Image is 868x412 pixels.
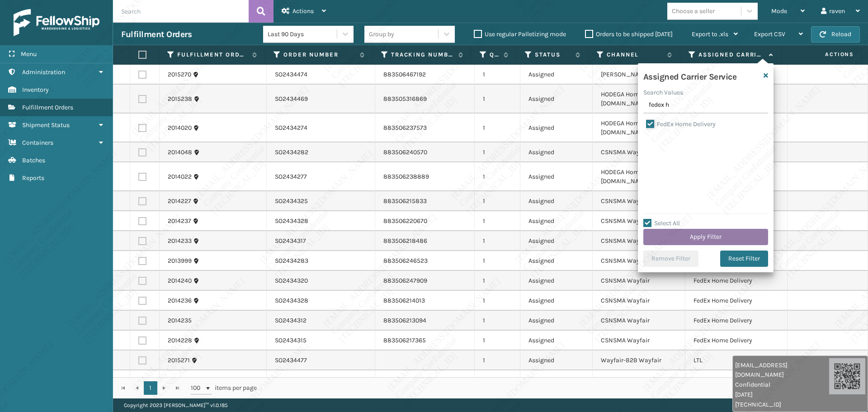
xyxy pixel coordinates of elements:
label: Fulfillment Order Id [177,51,248,59]
span: Actions [785,47,859,62]
label: FedEx Home Delivery [646,120,716,128]
a: 2014020 [168,123,192,133]
td: FedEx Home Delivery [685,291,788,311]
span: Actions [292,7,314,15]
td: 1 [475,114,520,142]
span: [TECHNICAL_ID] [735,400,829,409]
a: 883506240570 [383,148,427,156]
td: 1 [475,370,520,399]
td: CSNSMA Wayfair [593,142,685,162]
button: Remove Filter [643,251,698,267]
span: Reports [22,174,44,182]
span: Mode [771,7,787,15]
label: Tracking Number [391,51,454,59]
button: Reset Filter [720,251,768,267]
a: 2014235 [168,316,192,325]
td: [PERSON_NAME] [593,65,685,85]
a: 883506213094 [383,317,426,324]
td: Wayfair-B2B Wayfair [593,350,685,370]
td: Assigned [520,311,593,331]
span: Shipment Status [22,121,70,129]
button: Apply Filter [643,229,768,245]
a: 2014233 [168,237,192,246]
td: Assigned [520,191,593,211]
td: UPS Ground [685,370,788,399]
a: 2015270 [168,70,191,79]
td: SO2434328 [267,291,375,311]
td: SO2434315 [267,331,375,350]
td: AMAZOWA-DS [DOMAIN_NAME] Dropship [593,370,685,399]
td: SO2434283 [267,251,375,271]
a: 1 [144,381,157,395]
h4: Assigned Carrier Service [643,69,737,82]
label: Use regular Palletizing mode [474,30,566,38]
td: CSNSMA Wayfair [593,271,685,291]
td: SO2434328 [267,211,375,231]
div: Choose a seller [672,6,715,16]
span: Confidential [735,380,829,389]
span: Containers [22,139,53,147]
td: CSNSMA Wayfair [593,251,685,271]
button: Reload [811,26,860,43]
a: 883505316869 [383,95,427,103]
td: 1 [475,271,520,291]
a: 2014228 [168,336,192,345]
td: Assigned [520,271,593,291]
td: SO2434474 [267,65,375,85]
label: Assigned Carrier Service [698,51,764,59]
td: Assigned [520,331,593,350]
td: 1 [475,85,520,114]
span: items per page [191,381,257,395]
td: SO2434277 [267,162,375,191]
div: 1 - 18 of 18 items [269,384,858,393]
td: 1 [475,331,520,350]
td: CSNSMA Wayfair [593,191,685,211]
a: 2014237 [168,217,191,226]
td: HODEGA Home [DOMAIN_NAME] [593,85,685,114]
td: SO2434325 [267,191,375,211]
h3: Fulfillment Orders [121,29,192,40]
td: CSNSMA Wayfair [593,291,685,311]
a: 883506246523 [383,257,428,265]
a: 883506220670 [383,217,427,225]
a: 883506214013 [383,297,425,304]
td: SO2434477 [267,350,375,370]
td: Assigned [520,114,593,142]
td: Assigned [520,162,593,191]
td: Assigned [520,251,593,271]
span: Export to .xls [692,30,728,38]
td: Assigned [520,291,593,311]
td: HODEGA Home [DOMAIN_NAME] [593,162,685,191]
td: 1 [475,211,520,231]
td: SO2434274 [267,114,375,142]
span: [DATE] [735,390,829,399]
label: Search Values [643,88,683,97]
td: Assigned [520,231,593,251]
td: 1 [475,231,520,251]
td: FedEx Home Delivery [685,311,788,331]
td: 1 [475,162,520,191]
span: [EMAIL_ADDRESS][DOMAIN_NAME] [735,360,829,379]
td: FedEx Home Delivery [685,271,788,291]
label: Select All [643,219,680,227]
td: Assigned [520,65,593,85]
a: 2014022 [168,172,192,181]
td: LTL [685,350,788,370]
td: Assigned [520,211,593,231]
td: CSNSMA Wayfair [593,231,685,251]
a: 2014048 [168,148,192,157]
td: 1 [475,65,520,85]
td: CSNSMA Wayfair [593,331,685,350]
div: Group by [369,29,394,39]
span: Export CSV [754,30,785,38]
a: 2015238 [168,95,192,104]
a: 2014240 [168,276,192,285]
a: 883506467192 [383,71,426,78]
div: Last 90 Days [268,29,338,39]
span: Batches [22,156,45,164]
span: Fulfillment Orders [22,104,73,111]
a: 883506217365 [383,336,426,344]
td: 1 [475,311,520,331]
img: logo [14,9,99,36]
td: Assigned [520,142,593,162]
